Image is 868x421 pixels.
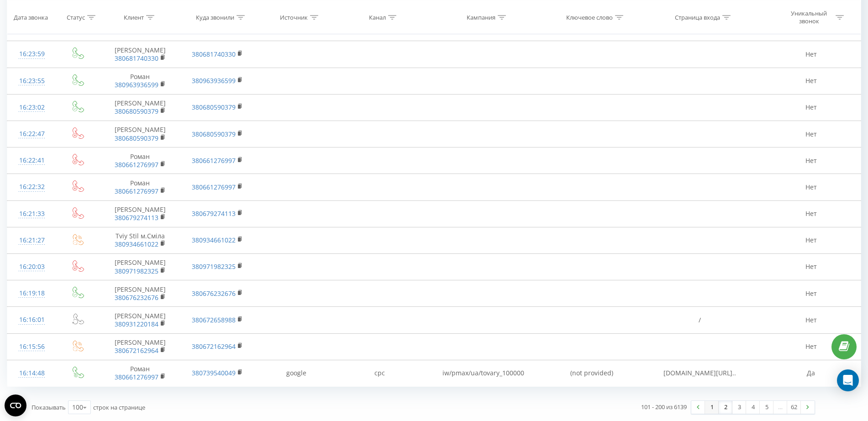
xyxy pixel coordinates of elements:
[192,183,236,191] a: 380661276997
[192,130,236,138] a: 380680590379
[115,346,158,355] a: 380672162964
[115,213,158,222] a: 380679274113
[192,236,236,244] a: 380934661022
[115,293,158,302] a: 380676232676
[5,395,26,416] button: Open CMP widget
[16,338,47,356] div: 16:15:56
[762,307,861,333] td: Нет
[192,50,236,58] a: 380681740330
[762,253,861,280] td: Нет
[675,13,720,21] div: Страница входа
[784,10,833,25] div: Уникальный звонок
[545,360,638,386] td: (not provided)
[762,41,861,68] td: Нет
[72,403,83,412] div: 100
[124,13,144,21] div: Клиент
[115,80,158,89] a: 380963936599
[762,200,861,227] td: Нет
[16,364,47,382] div: 16:14:48
[100,68,180,94] td: Роман
[369,13,386,21] div: Канал
[100,94,180,121] td: [PERSON_NAME]
[115,240,158,248] a: 380934661022
[837,369,859,391] div: Open Intercom Messenger
[192,342,236,351] a: 380672162964
[16,232,47,249] div: 16:21:27
[762,360,861,386] td: Да
[762,147,861,174] td: Нет
[192,368,236,377] a: 380739540049
[14,13,48,21] div: Дата звонка
[100,333,180,360] td: [PERSON_NAME]
[254,360,338,386] td: google
[115,320,158,328] a: 380931220184
[762,174,861,200] td: Нет
[16,99,47,116] div: 16:23:02
[762,121,861,147] td: Нет
[192,156,236,165] a: 380661276997
[100,41,180,68] td: [PERSON_NAME]
[16,205,47,223] div: 16:21:33
[115,134,158,142] a: 380680590379
[192,76,236,85] a: 380963936599
[16,258,47,276] div: 16:20:03
[338,360,421,386] td: cpc
[115,160,158,169] a: 380661276997
[280,13,308,21] div: Источник
[115,54,158,63] a: 380681740330
[566,13,613,21] div: Ключевое слово
[719,401,732,414] a: 2
[787,401,801,414] a: 62
[32,403,66,411] span: Показывать
[760,401,773,414] a: 5
[115,267,158,275] a: 380971982325
[100,360,180,386] td: Роман
[100,200,180,227] td: [PERSON_NAME]
[421,360,545,386] td: iw/pmax/ua/tovary_100000
[638,307,762,333] td: /
[67,13,85,21] div: Статус
[100,147,180,174] td: Роман
[732,401,746,414] a: 3
[16,125,47,143] div: 16:22:47
[100,307,180,333] td: [PERSON_NAME]
[762,94,861,121] td: Нет
[100,280,180,307] td: [PERSON_NAME]
[115,27,158,36] a: 380957940387
[762,333,861,360] td: Нет
[467,13,495,21] div: Кампания
[773,401,787,414] div: …
[16,152,47,169] div: 16:22:41
[115,373,158,381] a: 380661276997
[16,72,47,90] div: 16:23:55
[762,68,861,94] td: Нет
[746,401,760,414] a: 4
[115,107,158,116] a: 380680590379
[93,403,145,411] span: строк на странице
[192,209,236,218] a: 380679274113
[762,280,861,307] td: Нет
[663,368,736,377] span: [DOMAIN_NAME][URL]..
[16,284,47,302] div: 16:19:18
[16,178,47,196] div: 16:22:32
[192,262,236,271] a: 380971982325
[115,187,158,195] a: 380661276997
[100,174,180,200] td: Роман
[641,402,687,411] div: 101 - 200 из 6139
[192,289,236,298] a: 380676232676
[100,253,180,280] td: [PERSON_NAME]
[762,227,861,253] td: Нет
[100,121,180,147] td: [PERSON_NAME]
[100,227,180,253] td: Tviy Stil м.Сміла
[196,13,234,21] div: Куда звонили
[16,311,47,329] div: 16:16:01
[192,316,236,324] a: 380672658988
[705,401,719,414] a: 1
[192,103,236,111] a: 380680590379
[16,45,47,63] div: 16:23:59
